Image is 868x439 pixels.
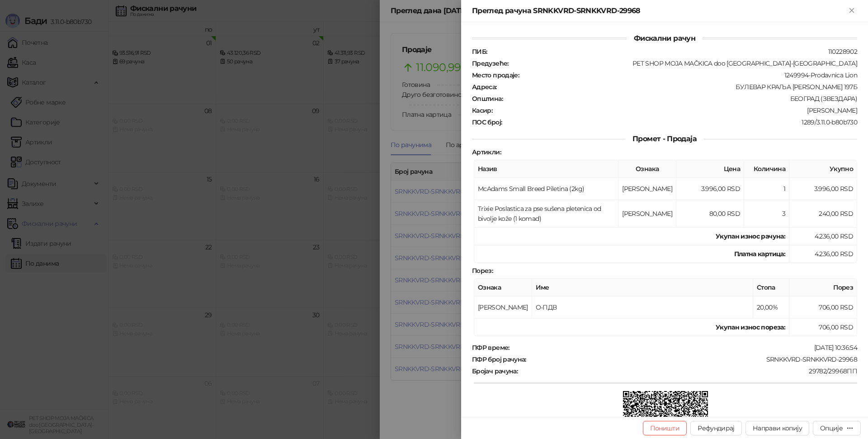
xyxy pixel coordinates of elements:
div: 29782/29968ПП [519,367,858,375]
th: Стопа [753,279,789,296]
td: 4.236,00 RSD [789,228,857,245]
td: 706,00 RSD [789,319,857,336]
button: Close [846,5,857,16]
strong: Укупан износ рачуна : [716,232,785,240]
strong: ПФР време : [472,344,509,352]
td: 80,00 RSD [676,200,744,228]
div: БУЛЕВАР КРАЉА [PERSON_NAME] 197Б [498,83,858,91]
td: 4.236,00 RSD [789,245,857,263]
strong: Платна картица : [734,250,785,258]
div: [PERSON_NAME] [493,106,858,115]
strong: Бројач рачуна : [472,367,518,375]
strong: Општина : [472,95,503,103]
div: 1249994-Prodavnica Lion [520,71,858,79]
strong: ПФР број рачуна : [472,355,526,363]
td: 3.996,00 RSD [789,178,857,200]
strong: Место продаје : [472,71,519,79]
button: Опције [813,421,861,435]
div: 1289/3.11.0-b80b730 [503,118,858,126]
strong: Предузеће : [472,59,509,67]
strong: Артикли : [472,148,501,156]
strong: ПИБ : [472,48,487,56]
th: Назив [474,160,618,178]
td: О-ПДВ [532,296,753,319]
div: SRNKKVRD-SRNKKVRD-29968 [527,355,858,363]
th: Укупно [789,160,857,178]
span: Направи копију [753,424,802,432]
td: 3 [744,200,789,228]
strong: ПОС број : [472,118,502,126]
td: McAdams Small Breed Piletina (2kg) [474,178,618,200]
td: [PERSON_NAME] [474,296,532,319]
div: БЕОГРАД (ЗВЕЗДАРА) [504,95,858,103]
td: 20,00% [753,296,789,319]
th: Ознака [618,160,676,178]
td: 240,00 RSD [789,200,857,228]
th: Ознака [474,279,532,296]
button: Направи копију [745,421,809,435]
td: 1 [744,178,789,200]
button: Рефундирај [690,421,742,435]
div: PET SHOP MOJA MAČKICA doo [GEOGRAPHIC_DATA]-[GEOGRAPHIC_DATA] [509,59,858,67]
div: Преглед рачуна SRNKKVRD-SRNKKVRD-29968 [472,5,846,16]
strong: Порез : [472,267,493,275]
td: [PERSON_NAME] [618,200,676,228]
strong: Укупан износ пореза: [716,323,785,331]
td: [PERSON_NAME] [618,178,676,200]
span: Фискални рачун [627,34,703,43]
th: Цена [676,160,744,178]
th: Порез [789,279,857,296]
div: 110228902 [488,48,858,56]
th: Количина [744,160,789,178]
strong: Адреса : [472,83,497,91]
button: Поништи [643,421,687,435]
td: Trixie Poslastica za pse sušena pletenica od bivolje kože (1 komad) [474,200,618,228]
div: Опције [820,424,843,432]
td: 706,00 RSD [789,296,857,319]
td: 3.996,00 RSD [676,178,744,200]
div: [DATE] 10:36:54 [510,344,858,352]
strong: Касир : [472,106,492,115]
span: Промет - Продаја [625,134,704,143]
th: Име [532,279,753,296]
